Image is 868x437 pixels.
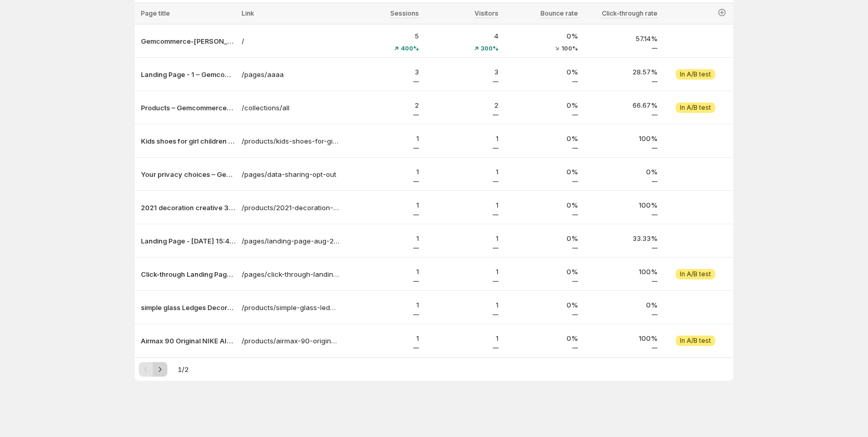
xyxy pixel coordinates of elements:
[505,266,578,277] p: 0%
[584,67,657,77] p: 28.57%
[425,266,498,277] p: 1
[481,45,498,52] span: 300%
[505,133,578,144] p: 0%
[242,36,339,46] a: /
[680,270,711,278] span: In A/B test
[141,36,235,46] button: Gemcommerce-[PERSON_NAME]-dev
[242,236,339,246] a: /pages/landing-page-aug-28-15-41-07
[584,133,657,144] p: 100%
[141,336,235,346] button: Airmax 90 Original NIKE AIR MAX 90 ESSENTIAL men's Running Shoes Sport – Gemcommerce-[PERSON_NAME...
[346,133,419,144] p: 1
[141,9,170,17] span: Page title
[242,102,339,113] a: /collections/all
[153,362,167,377] button: Next
[425,200,498,210] p: 1
[346,166,419,177] p: 1
[505,333,578,343] p: 0%
[141,202,235,213] button: 2021 decoration creative 3D LED night light table lamp children bedroo – Gemcommerce-[PERSON_NAME...
[680,104,711,112] span: In A/B test
[505,300,578,310] p: 0%
[141,136,235,146] button: Kids shoes for girl children canvas shoes boys sneakers Spring autumn – Gemcommerce-[PERSON_NAME]...
[390,9,419,18] span: Sessions
[242,169,339,179] a: /pages/data-sharing-opt-out
[346,200,419,210] p: 1
[561,45,578,52] span: 100%
[346,100,419,110] p: 2
[584,33,657,44] p: 57.14%
[401,45,419,52] span: 400%
[584,166,657,177] p: 0%
[602,9,657,18] span: Click-through rate
[346,67,419,77] p: 3
[346,300,419,310] p: 1
[584,233,657,243] p: 33.33%
[584,333,657,343] p: 100%
[584,266,657,277] p: 100%
[425,67,498,77] p: 3
[541,9,578,18] span: Bounce rate
[584,300,657,310] p: 0%
[141,102,235,113] button: Products – Gemcommerce-[PERSON_NAME]-dev
[141,269,235,279] button: Click-through Landing Page - [DATE] 15:46:31 – Gemcommerce-[PERSON_NAME]
[505,166,578,177] p: 0%
[584,200,657,210] p: 100%
[242,136,339,146] a: /products/kids-shoes-for-girl-children-canvas-shoes-boys-sneakers-spring-autumn-girls-shoes-white...
[505,100,578,110] p: 0%
[680,337,711,345] span: In A/B test
[425,133,498,144] p: 1
[346,266,419,277] p: 1
[425,31,498,41] p: 4
[346,233,419,243] p: 1
[141,69,235,80] button: Landing Page - 1 – Gemcommerce-[PERSON_NAME]
[425,100,498,110] p: 2
[242,336,339,346] a: /products/airmax-90-original-nike-air-max-90-essential-mens-running-shoes-sport-outdoor-sneakers-...
[242,69,339,80] a: /pages/aaaa
[141,236,235,246] button: Landing Page - [DATE] 15:41:07 – Gemcommerce-[PERSON_NAME]
[505,233,578,243] p: 0%
[505,31,578,41] p: 0%
[346,333,419,343] p: 1
[141,169,235,179] button: Your privacy choices – Gemcommerce-[PERSON_NAME]-dev
[425,333,498,343] p: 1
[680,70,711,79] span: In A/B test
[425,300,498,310] p: 1
[139,362,167,377] nav: Pagination
[346,31,419,41] p: 5
[178,364,189,375] span: 1 / 2
[425,233,498,243] p: 1
[475,9,498,18] span: Visitors
[141,302,235,313] button: simple glass Ledges Decoration Ledge home Teen living room Bedroom wal – Gemcommerce-[PERSON_NAME...
[584,100,657,110] p: 66.67%
[242,202,339,213] a: /products/2021-decoration-creative-3d-led-night-light-table-lamp-children-bedroom-child-gift-home
[505,200,578,210] p: 0%
[242,302,339,313] a: /products/simple-glass-ledges-decoration-ledge-home-teen-living-room-bedroom-wall-decor-shelve-pl...
[242,269,339,279] a: /pages/click-through-landing-page-aug-28-15-46-31
[425,166,498,177] p: 1
[505,67,578,77] p: 0%
[242,9,254,17] span: Link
